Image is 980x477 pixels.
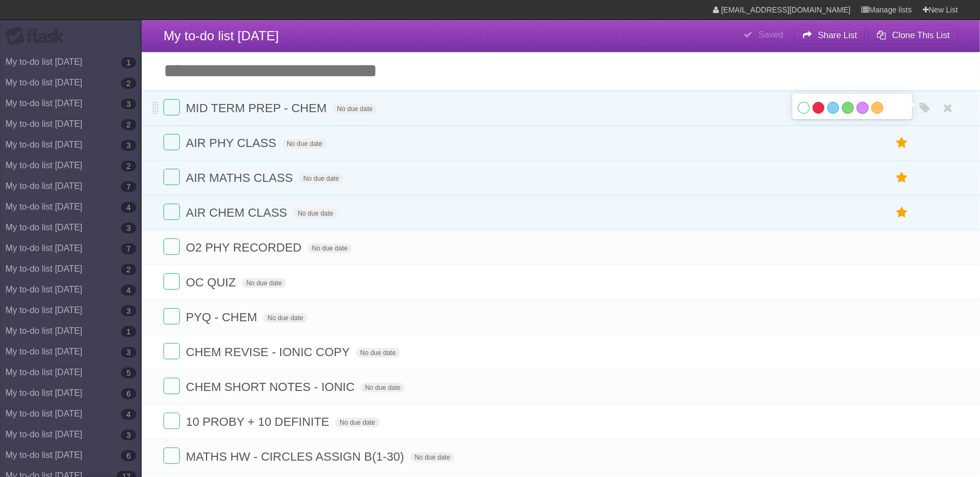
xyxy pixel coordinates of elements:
span: MATHS HW - CIRCLES ASSIGN B(1-30) [186,450,407,463]
b: 3 [121,347,136,358]
span: No due date [263,313,307,323]
b: 2 [121,264,136,275]
label: White [798,102,810,114]
span: AIR PHY CLASS [186,136,279,150]
span: OC QUIZ [186,276,239,289]
label: Blue [827,102,839,114]
label: Done [164,238,180,255]
label: Done [164,343,180,359]
button: Share List [794,26,866,45]
label: Purple [857,102,869,114]
span: 10 PROBY + 10 DEFINITE [186,415,332,429]
span: MID TERM PREP - CHEM [186,101,329,115]
b: 2 [121,161,136,172]
b: 3 [121,99,136,109]
span: O2 PHY RECORDED [186,241,304,254]
b: 2 [121,78,136,89]
label: Done [164,169,180,185]
label: Done [164,308,180,325]
span: My to-do list [DATE] [164,28,279,43]
span: No due date [361,383,405,393]
b: 3 [121,140,136,151]
b: 5 [121,368,136,378]
b: 6 [121,388,136,399]
b: 7 [121,181,136,192]
b: 3 [121,305,136,316]
span: No due date [356,348,400,358]
span: AIR CHEM CLASS [186,206,290,219]
b: 3 [121,223,136,234]
span: PYQ - CHEM [186,310,260,324]
b: Saved [759,30,783,39]
span: CHEM SHORT NOTES - IONIC [186,380,358,394]
label: Orange [872,102,884,114]
label: Done [164,204,180,220]
span: AIR MATHS CLASS [186,171,295,185]
b: 2 [121,119,136,130]
b: Clone This List [892,30,950,40]
label: Done [164,273,180,290]
label: Done [164,99,180,115]
b: 6 [121,450,136,461]
label: Star task [892,169,912,187]
span: No due date [299,174,343,184]
span: No due date [282,139,326,149]
span: No due date [335,418,379,427]
div: Flask [5,27,71,46]
b: 4 [121,409,136,420]
label: Done [164,413,180,429]
label: Red [813,102,825,114]
b: 4 [121,202,136,213]
label: Done [164,378,180,394]
b: 1 [121,326,136,337]
span: No due date [333,104,377,114]
label: Done [164,448,180,464]
label: Star task [892,134,912,152]
label: Star task [892,204,912,222]
label: Done [164,134,180,150]
b: 3 [121,430,136,441]
span: CHEM REVISE - IONIC COPY [186,345,353,359]
b: 4 [121,285,136,296]
span: No due date [410,452,455,462]
label: Green [842,102,854,114]
b: Share List [818,30,857,40]
b: 7 [121,243,136,254]
button: Clone This List [868,26,958,45]
b: 1 [121,57,136,68]
span: No due date [293,209,337,218]
span: No due date [308,243,352,253]
span: No due date [242,278,286,288]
